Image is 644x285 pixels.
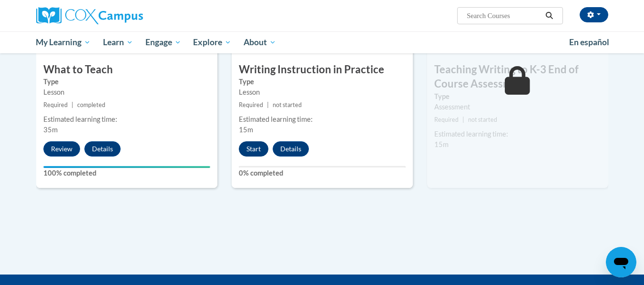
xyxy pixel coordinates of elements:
[273,141,309,157] button: Details
[36,7,217,24] a: Cox Campus
[427,62,608,92] h3: Teaching Writing to K-3 End of Course Assessment
[187,31,237,53] a: Explore
[542,10,556,21] button: Search
[468,116,497,123] span: not started
[77,101,105,108] span: completed
[580,7,608,22] button: Account Settings
[43,168,210,178] label: 100% completed
[239,101,263,108] span: Required
[239,126,253,134] span: 15m
[273,101,302,108] span: not started
[244,37,276,48] span: About
[434,129,601,139] div: Estimated learning time:
[139,31,187,53] a: Engage
[43,87,210,98] div: Lesson
[22,31,623,53] div: Main menu
[267,101,269,108] span: |
[43,101,68,108] span: Required
[43,114,210,125] div: Estimated learning time:
[72,101,73,108] span: |
[232,62,413,77] h3: Writing Instruction in Practice
[563,32,615,52] a: En español
[434,140,449,148] span: 15m
[434,116,459,123] span: Required
[462,116,464,123] span: |
[239,87,406,98] div: Lesson
[434,91,601,102] label: Type
[43,77,210,87] label: Type
[239,114,406,125] div: Estimated learning time:
[239,77,406,87] label: Type
[103,37,133,48] span: Learn
[30,31,97,53] a: My Learning
[43,126,58,134] span: 35m
[193,37,231,48] span: Explore
[569,37,609,47] span: En español
[97,31,139,53] a: Learn
[43,141,80,157] button: Review
[84,141,121,157] button: Details
[36,62,217,77] h3: What to Teach
[606,247,636,277] iframe: Button to launch messaging window
[36,7,143,24] img: Cox Campus
[237,31,282,53] a: About
[239,168,406,178] label: 0% completed
[466,10,542,21] input: Search Courses
[36,37,91,48] span: My Learning
[43,166,210,168] div: Your progress
[145,37,181,48] span: Engage
[239,141,268,157] button: Start
[434,102,601,112] div: Assessment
